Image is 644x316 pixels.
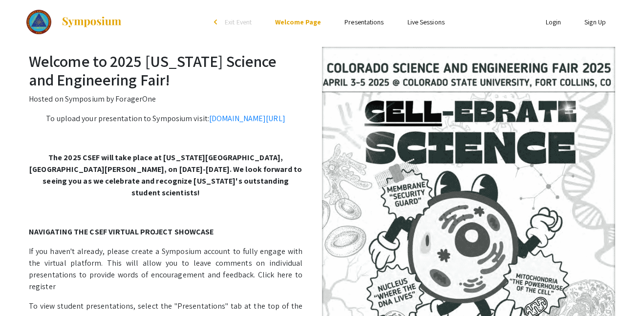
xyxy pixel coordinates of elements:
[29,152,302,198] strong: The 2025 CSEF will take place at [US_STATE][GEOGRAPHIC_DATA], [GEOGRAPHIC_DATA][PERSON_NAME], on ...
[26,10,122,34] a: 2025 Colorado Science and Engineering Fair
[29,93,615,105] p: Hosted on Symposium by ForagerOne
[225,18,252,26] span: Exit Event
[344,18,384,26] a: Presentations
[275,18,321,26] a: Welcome Page
[408,18,445,26] a: Live Sessions
[29,246,615,293] p: If you haven't already, please create a Symposium account to fully engage with the virtual platfo...
[584,18,606,26] a: Sign Up
[29,52,615,89] h2: Welcome to 2025 [US_STATE] Science and Engineering Fair!
[61,16,122,28] img: Symposium by ForagerOne
[214,19,220,25] div: arrow_back_ios
[26,10,51,34] img: 2025 Colorado Science and Engineering Fair
[29,113,615,125] p: To upload your presentation to Symposium visit:
[209,113,285,124] a: [DOMAIN_NAME][URL]
[546,18,561,26] a: Login
[29,227,214,237] strong: NAVIGATING THE CSEF VIRTUAL PROJECT SHOWCASE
